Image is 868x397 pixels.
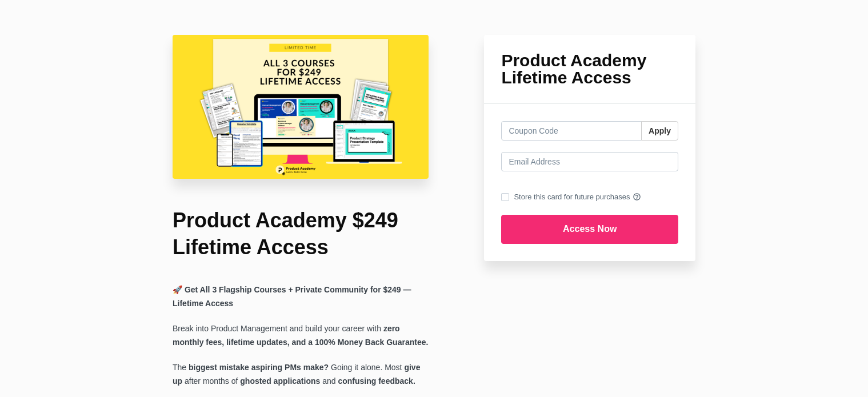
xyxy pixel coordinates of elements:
[173,35,429,179] img: 2acbe0-ed5c-22a8-4ace-e4ff77505c2_Online_Course_Launch_Mockup_Instagram_Post_1280_x_720_px_.png
[338,376,415,386] strong: confusing feedback.
[173,285,411,308] b: Get All 3 Flagship Courses + Private Community for $249 — Lifetime Access
[501,152,678,171] input: Email Address
[501,193,509,201] input: Store this card for future purchases
[641,121,678,141] button: Apply
[501,121,642,141] input: Coupon Code
[173,207,429,261] h1: Product Academy $249 Lifetime Access
[501,52,678,86] h1: Product Academy Lifetime Access
[173,361,429,388] p: The Going it alone. Most after months of and
[173,322,429,350] p: Break into Product Management and build your career with
[501,215,678,244] input: Access Now
[501,191,678,203] label: Store this card for future purchases
[173,285,185,294] span: 🚀
[189,363,329,372] strong: biggest mistake aspiring PMs make?
[238,376,320,386] strong: ghosted applications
